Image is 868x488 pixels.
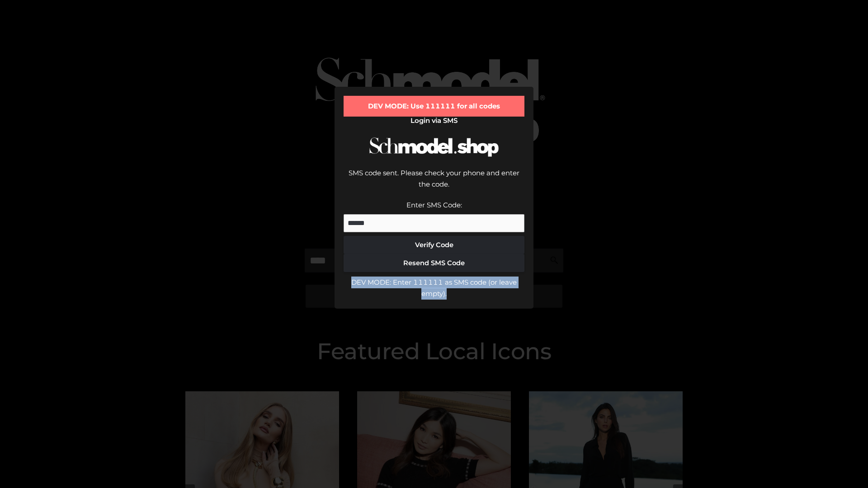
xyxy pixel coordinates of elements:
div: DEV MODE: Enter 111111 as SMS code (or leave empty). [344,277,524,300]
button: Verify Code [344,236,524,254]
div: SMS code sent. Please check your phone and enter the code. [344,167,524,199]
img: Schmodel Logo [366,129,502,165]
div: DEV MODE: Use 111111 for all codes [344,96,524,117]
label: Enter SMS Code: [406,201,462,209]
h2: Login via SMS [344,117,524,125]
button: Resend SMS Code [344,254,524,272]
